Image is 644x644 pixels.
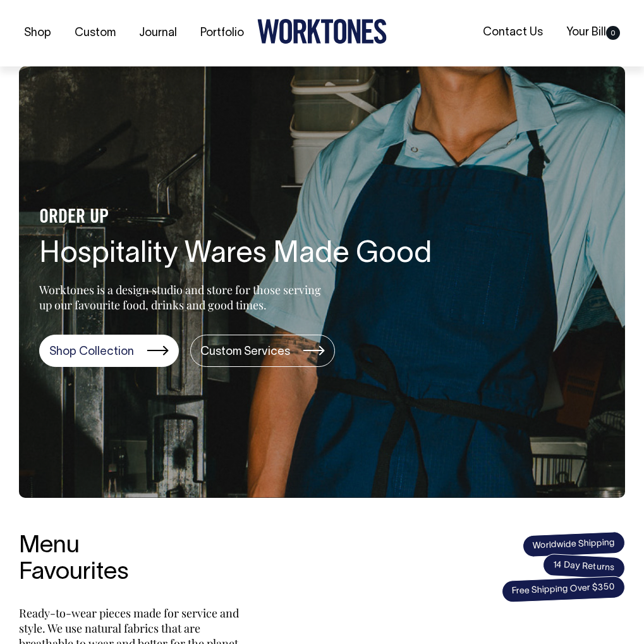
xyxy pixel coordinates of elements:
a: Contact Us [478,22,548,43]
h3: Menu Favourites [19,533,158,586]
a: Your Bill0 [561,22,625,43]
p: Worktones is a design studio and store for those serving up our favourite food, drinks and good t... [39,282,327,313]
h4: ORDER UP [39,207,432,228]
span: Worldwide Shipping [522,531,625,557]
a: Journal [134,23,182,44]
a: Custom Services [190,335,335,368]
span: 0 [606,26,620,40]
span: 14 Day Returns [542,554,626,580]
span: Free Shipping Over $350 [501,576,625,603]
a: Shop Collection [39,335,179,368]
a: Portfolio [195,23,249,44]
a: Custom [70,23,121,44]
a: Shop [19,23,56,44]
h1: Hospitality Wares Made Good [39,238,432,271]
